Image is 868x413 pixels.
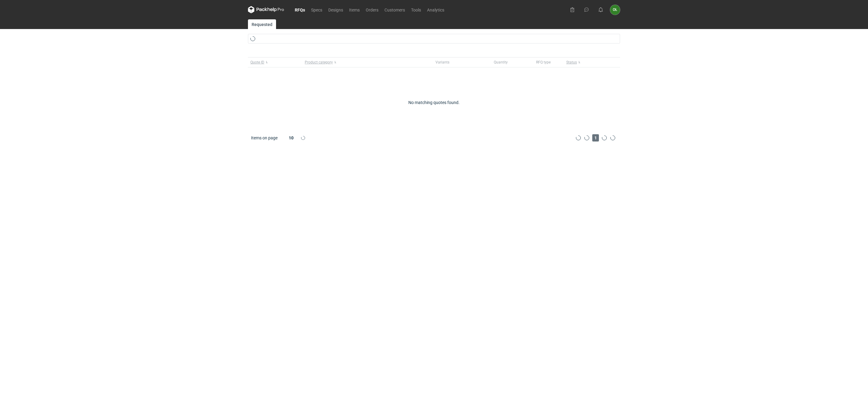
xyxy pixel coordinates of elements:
[610,5,620,15] button: OŁ
[363,6,381,13] a: Orders
[325,6,346,13] a: Designs
[408,6,424,13] a: Tools
[292,6,308,13] a: RFQs
[248,19,276,29] a: Requested
[381,6,408,13] a: Customers
[281,134,301,142] div: 10
[610,5,620,15] div: Olga Łopatowicz
[424,6,447,13] a: Analytics
[592,134,599,141] span: 1
[308,6,325,13] a: Specs
[248,6,284,13] svg: Packhelp Pro
[346,6,363,13] a: Items
[248,99,620,106] div: No matching quotes found.
[251,135,278,141] span: Items on page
